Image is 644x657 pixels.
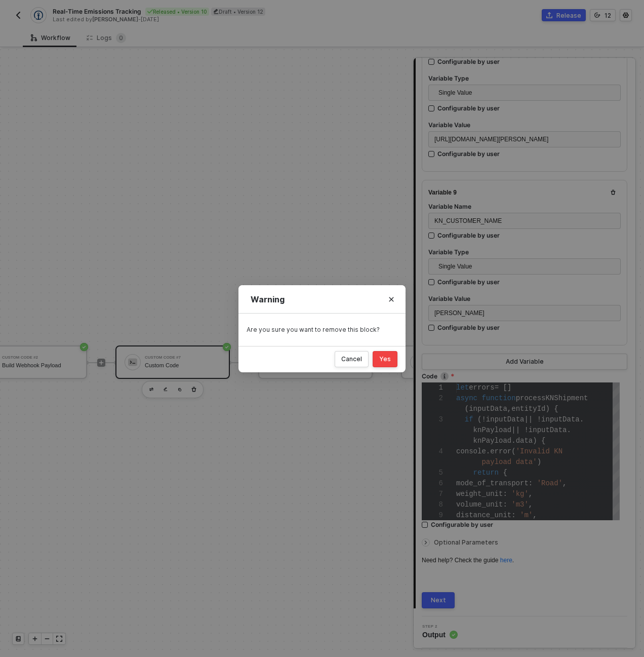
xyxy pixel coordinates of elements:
span: volume_unit [456,500,503,509]
span: icon-minus [44,636,50,642]
button: Yes [373,351,397,367]
span: icon-versioning [594,12,600,18]
span: [] [503,383,511,392]
div: Configurable by user [437,323,500,332]
a: here [500,557,512,564]
div: Need help? Check the guide . [422,556,627,565]
button: copy-block [174,383,186,396]
label: Variable Value [428,121,621,129]
div: Custom Code [145,362,221,369]
span: ) [545,405,549,413]
div: 4 [422,446,443,457]
span: ! [537,415,541,423]
img: copy-block [178,388,182,392]
span: KN_CUSTOMER_NAME [434,217,502,224]
div: 7 [422,489,443,499]
span: if [465,415,473,423]
span: || [524,415,533,423]
span: weight_unit [456,490,503,498]
div: Custom Code #2 [2,356,78,360]
div: Workflow [31,34,70,42]
div: Configurable by user [437,231,500,240]
span: : [503,490,507,498]
span: . [511,437,515,445]
span: 'm3' [511,500,529,509]
div: 12 [605,11,611,20]
div: 2 [422,393,443,404]
span: ( [511,447,515,455]
span: Real-Time Emissions Tracking [53,7,141,16]
span: ) [533,437,537,445]
button: back [12,9,24,21]
span: console [456,447,486,455]
span: processKNShipment [516,394,588,402]
div: 6 [422,478,443,489]
span: async [456,394,477,402]
span: ! [524,426,528,434]
span: : [503,500,507,509]
img: integration-icon [34,11,43,20]
button: Cancel [335,351,369,367]
span: { [503,469,507,477]
img: edit-cred [164,387,168,392]
div: Variable 9 [428,188,457,197]
span: inputData [529,426,567,434]
span: inputData [469,405,507,413]
span: , [529,500,533,509]
span: : [511,511,515,519]
div: Configurable by user [437,149,500,158]
span: ) [537,458,541,466]
span: icon-arrow-right-small [423,539,429,546]
div: Are you sure you want to remove this block? [247,326,397,334]
span: icon-play [32,636,38,642]
div: Yes [379,355,391,363]
sup: 0 [116,33,126,43]
div: Configurable by user [431,520,493,529]
div: Draft • Version 12 [211,8,265,16]
label: Variable Type [428,248,621,256]
span: . [580,415,584,423]
button: Close [383,291,399,307]
span: inputData [486,415,525,423]
span: icon-expand [56,636,62,642]
div: Logs [87,33,126,43]
span: 'Invalid KN [516,447,562,455]
div: Configurable by user [437,57,500,66]
span: { [554,405,558,413]
div: Warning [251,294,393,304]
span: icon-play [98,360,104,366]
span: 'Road' [537,479,562,487]
span: [PERSON_NAME] [92,16,138,23]
span: entityId [511,405,545,413]
button: edit-cred [145,383,157,396]
span: , [562,479,567,487]
span: , [529,490,533,498]
div: Next [431,596,446,604]
button: 12 [590,9,616,21]
span: Single Value [438,259,615,274]
span: || [511,426,520,434]
span: (! [477,415,486,423]
div: Cancel [341,355,362,363]
button: Add Variable [422,354,627,370]
img: icon-info [440,372,449,380]
div: Build Webhook Payload [2,362,78,369]
span: 'kg' [511,490,529,498]
button: edit-cred [159,383,172,396]
span: data [516,437,533,445]
span: let [456,383,469,392]
div: 1 [422,382,443,393]
label: Variable Name [428,202,621,211]
span: icon-success-page [80,343,88,351]
span: . [486,447,490,455]
span: [PERSON_NAME] [434,310,485,317]
div: Configurable by user [437,278,500,286]
div: 8 [422,499,443,510]
span: Output [422,630,458,640]
span: [URL][DOMAIN_NAME][PERSON_NAME] [434,136,548,143]
div: Optional Parameters [422,537,627,548]
button: Next [422,592,455,608]
span: icon-settings [623,12,629,18]
div: 5 [422,468,443,478]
